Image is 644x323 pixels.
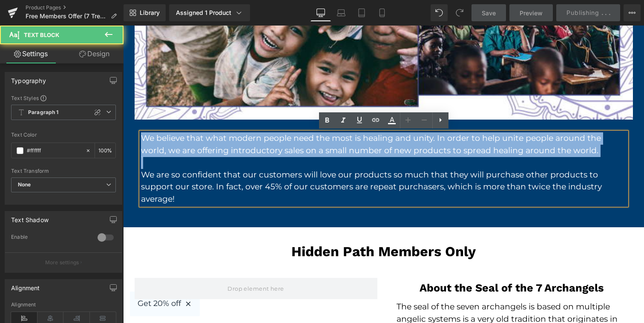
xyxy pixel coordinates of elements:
[5,252,122,272] button: More settings
[26,13,107,20] span: Free Members Offer (7 Treasures Chakra Balance Necklace)
[28,109,59,116] b: Paragraph 1
[24,31,59,38] span: Text Block
[26,4,124,11] a: Product Pages
[624,4,641,21] button: More
[11,132,116,138] div: Text Color
[11,218,510,234] div: To enrich screen reader interactions, please activate Accessibility in Grammarly extension settings
[331,4,351,21] a: Laptop
[27,146,81,155] input: Color
[11,72,46,84] div: Typography
[351,4,372,21] a: Tablet
[482,9,496,17] span: Save
[11,218,510,234] h1: Hidden Path Members Only
[95,143,115,158] div: %
[451,4,468,21] button: Redo
[509,4,553,21] a: Preview
[18,181,31,188] b: None
[45,259,79,266] p: More settings
[124,4,166,21] a: New Library
[18,143,503,180] p: We are so confident that our customers will love our products so much that they will purchase oth...
[176,9,243,17] div: Assigned 1 Product
[11,234,89,243] div: Enable
[310,4,331,21] a: Desktop
[372,4,392,21] a: Mobile
[520,9,543,17] span: Preview
[63,44,125,63] a: Design
[140,9,160,17] span: Library
[273,256,503,269] h3: About the Seal of the 7 Archangels
[431,4,448,21] button: Undo
[11,212,49,223] div: Text Shadow
[11,302,116,308] div: Alignment
[18,107,503,131] p: We believe that what modern people need the most is healing and unity. In order to help unite peo...
[11,94,116,101] div: Text Styles
[11,280,40,292] div: Alignment
[11,168,116,174] div: Text Transform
